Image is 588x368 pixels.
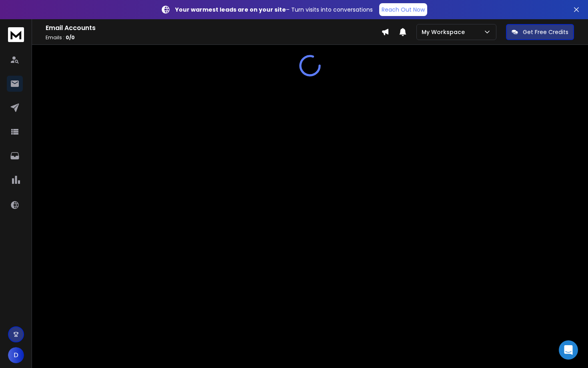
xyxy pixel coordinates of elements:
[559,340,578,360] div: Open Intercom Messenger
[382,6,425,14] p: Reach Out Now
[175,6,286,14] strong: Your warmest leads are on your site
[523,28,568,36] p: Get Free Credits
[506,24,574,40] button: Get Free Credits
[46,23,381,33] h1: Email Accounts
[8,347,24,363] button: D
[422,28,468,36] p: My Workspace
[379,3,427,16] a: Reach Out Now
[175,6,373,14] p: – Turn visits into conversations
[66,34,75,41] span: 0 / 0
[46,34,381,41] p: Emails :
[8,27,24,42] img: logo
